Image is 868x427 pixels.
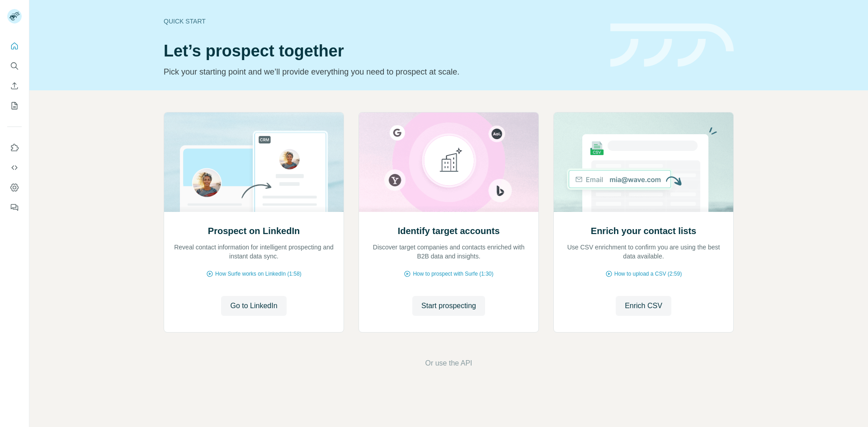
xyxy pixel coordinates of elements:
button: Use Surfe API [7,160,22,176]
span: Go to LinkedIn [230,300,277,311]
button: Or use the API [425,358,472,369]
div: Quick start [164,17,599,26]
p: Use CSV enrichment to confirm you are using the best data available. [563,243,724,261]
button: Go to LinkedIn [221,296,286,316]
button: Enrich CSV [616,296,671,316]
button: Search [7,58,22,74]
button: Dashboard [7,179,22,196]
button: Start prospecting [412,296,485,316]
button: Enrich CSV [7,78,22,94]
img: Prospect on LinkedIn [164,113,344,212]
h2: Identify target accounts [398,225,500,237]
h2: Prospect on LinkedIn [208,225,300,237]
img: Identify target accounts [359,113,539,212]
p: Reveal contact information for intelligent prospecting and instant data sync. [173,243,335,261]
span: Enrich CSV [625,300,662,311]
button: Use Surfe on LinkedIn [7,140,22,156]
span: Start prospecting [421,300,476,311]
button: Quick start [7,38,22,54]
span: How to prospect with Surfe (1:30) [413,270,493,278]
p: Discover target companies and contacts enriched with B2B data and insights. [368,243,529,261]
img: banner [610,23,734,67]
span: How to upload a CSV (2:59) [614,270,682,278]
p: Pick your starting point and we’ll provide everything you need to prospect at scale. [164,66,599,78]
span: How Surfe works on LinkedIn (1:58) [215,270,302,278]
h2: Enrich your contact lists [591,225,696,237]
button: Feedback [7,199,22,216]
button: My lists [7,98,22,114]
img: Enrich your contact lists [553,113,734,212]
h1: Let’s prospect together [164,42,599,60]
